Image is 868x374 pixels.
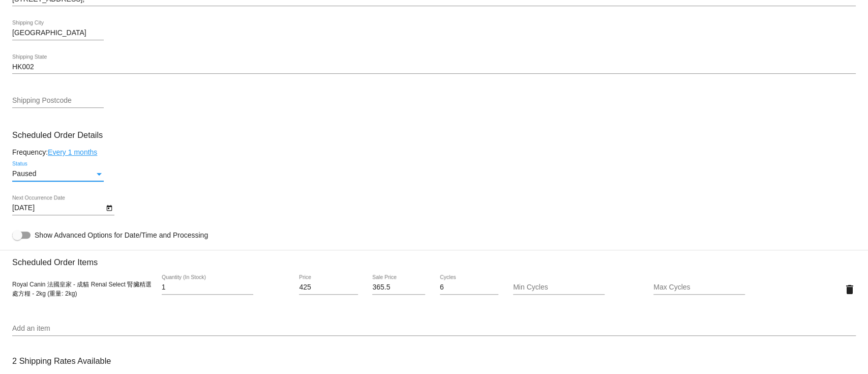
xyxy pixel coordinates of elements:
input: Quantity (In Stock) [162,283,253,292]
input: Shipping City [12,29,104,37]
a: Every 1 months [48,148,97,156]
input: Min Cycles [513,283,605,292]
input: Shipping Postcode [12,97,104,105]
h3: Scheduled Order Details [12,130,856,140]
div: Frequency: [12,148,856,156]
input: Max Cycles [653,283,745,292]
span: Show Advanced Options for Date/Time and Processing [35,230,208,240]
input: Price [299,283,357,292]
span: Royal Canin 法國皇家 - 成貓 Renal Select 腎臟精選 處方糧 - 2kg (重量: 2kg) [12,281,152,297]
input: Cycles [440,283,498,292]
mat-icon: delete [844,283,856,296]
mat-select: Status [12,170,104,178]
input: Sale Price [372,283,425,292]
h3: 2 Shipping Rates Available [12,350,111,372]
h3: Scheduled Order Items [12,250,856,267]
input: Shipping State [12,63,856,71]
button: Open calendar [104,202,114,213]
span: Paused [12,169,36,178]
input: Add an item [12,325,856,333]
input: Next Occurrence Date [12,204,104,212]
